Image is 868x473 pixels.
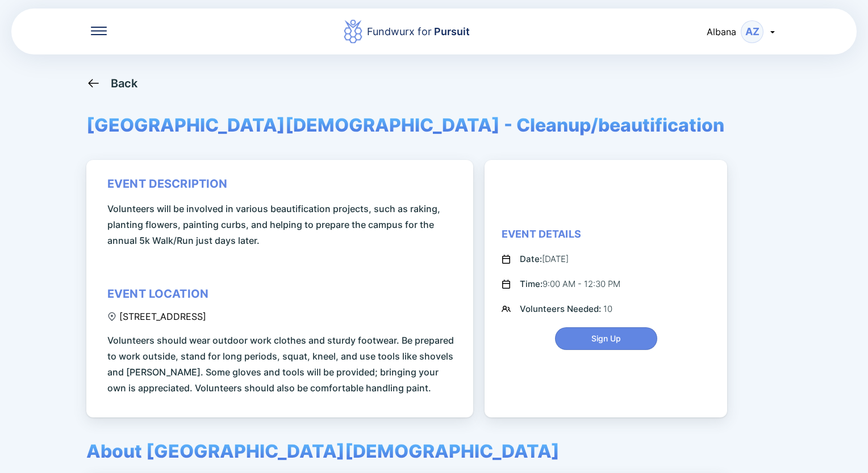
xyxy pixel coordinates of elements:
span: Albana [707,26,736,37]
span: Volunteers Needed: [520,303,603,314]
span: Pursuit [432,26,470,37]
span: Volunteers should wear outdoor work clothes and sturdy footwear. Be prepared to work outside, sta... [107,332,456,396]
div: 10 [520,302,612,316]
span: Date: [520,254,542,264]
span: Volunteers will be involved in various beautification projects, such as raking, planting flowers,... [107,201,456,248]
div: event description [107,177,228,191]
div: 9:00 AM - 12:30 PM [520,277,620,291]
span: Time: [520,278,542,289]
button: Sign Up [555,327,657,350]
span: Sign Up [591,333,621,344]
span: About [GEOGRAPHIC_DATA][DEMOGRAPHIC_DATA] [86,440,560,462]
div: Event Details [502,227,581,241]
span: [GEOGRAPHIC_DATA][DEMOGRAPHIC_DATA] - Cleanup/beautification [86,114,724,136]
div: event location [107,287,208,301]
div: Fundwurx for [367,24,470,40]
div: [STREET_ADDRESS] [107,311,206,322]
div: AZ [741,20,763,43]
div: Back [111,77,138,90]
div: [DATE] [520,252,569,266]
